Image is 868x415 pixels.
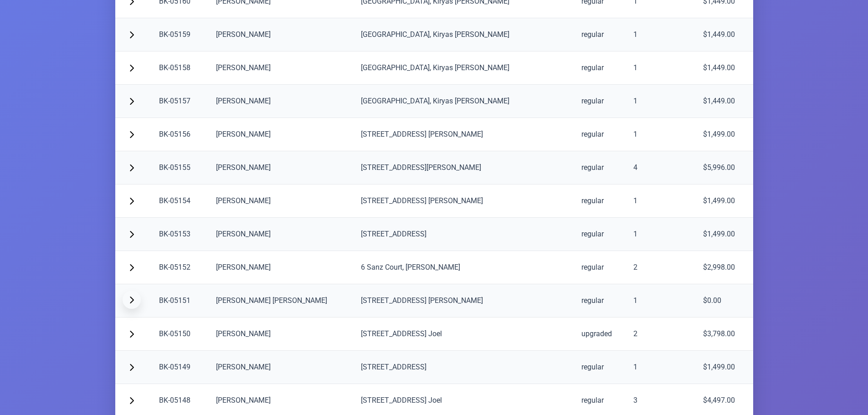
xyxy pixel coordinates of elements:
td: 1 [626,85,696,118]
td: BK-05159 [152,18,209,51]
td: 1 [626,118,696,151]
td: BK-05156 [152,118,209,151]
td: [STREET_ADDRESS][PERSON_NAME] [354,151,574,184]
td: [GEOGRAPHIC_DATA], Kiryas [PERSON_NAME] [354,85,574,118]
td: regular [574,151,626,184]
td: regular [574,85,626,118]
td: 6 Sanz Court, [PERSON_NAME] [354,251,574,284]
td: BK-05154 [152,184,209,218]
td: [PERSON_NAME] [209,318,354,351]
td: 2 [626,318,696,351]
td: $1,499.00 [696,184,753,218]
td: regular [574,251,626,284]
td: $1,449.00 [696,51,753,85]
td: [PERSON_NAME] [209,351,354,384]
td: $1,449.00 [696,18,753,51]
td: 1 [626,51,696,85]
td: upgraded [574,318,626,351]
td: [PERSON_NAME] [209,85,354,118]
td: [GEOGRAPHIC_DATA], Kiryas [PERSON_NAME] [354,18,574,51]
td: [PERSON_NAME] [209,184,354,218]
td: [PERSON_NAME] [PERSON_NAME] [209,284,354,318]
td: BK-05151 [152,284,209,318]
td: BK-05155 [152,151,209,184]
td: [STREET_ADDRESS] Joel [354,318,574,351]
td: 1 [626,184,696,218]
td: $5,996.00 [696,151,753,184]
td: 2 [626,251,696,284]
td: regular [574,51,626,85]
td: regular [574,18,626,51]
td: [GEOGRAPHIC_DATA], Kiryas [PERSON_NAME] [354,51,574,85]
td: [PERSON_NAME] [209,18,354,51]
td: regular [574,218,626,251]
td: [PERSON_NAME] [209,218,354,251]
td: $2,998.00 [696,251,753,284]
td: regular [574,284,626,318]
td: 1 [626,351,696,384]
td: [PERSON_NAME] [209,251,354,284]
td: BK-05150 [152,318,209,351]
td: [STREET_ADDRESS] [354,351,574,384]
td: $3,798.00 [696,318,753,351]
td: 4 [626,151,696,184]
td: $1,449.00 [696,85,753,118]
td: [PERSON_NAME] [209,118,354,151]
td: regular [574,184,626,218]
td: [STREET_ADDRESS] [354,218,574,251]
td: regular [574,118,626,151]
td: $1,499.00 [696,118,753,151]
td: BK-05157 [152,85,209,118]
td: [PERSON_NAME] [209,51,354,85]
td: BK-05158 [152,51,209,85]
td: 1 [626,284,696,318]
td: 1 [626,18,696,51]
td: regular [574,351,626,384]
td: $1,499.00 [696,351,753,384]
td: $1,499.00 [696,218,753,251]
td: 1 [626,218,696,251]
td: $0.00 [696,284,753,318]
td: BK-05149 [152,351,209,384]
td: [STREET_ADDRESS] [PERSON_NAME] [354,118,574,151]
td: [PERSON_NAME] [209,151,354,184]
td: BK-05153 [152,218,209,251]
td: [STREET_ADDRESS] [PERSON_NAME] [354,284,574,318]
td: [STREET_ADDRESS] [PERSON_NAME] [354,184,574,218]
td: BK-05152 [152,251,209,284]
